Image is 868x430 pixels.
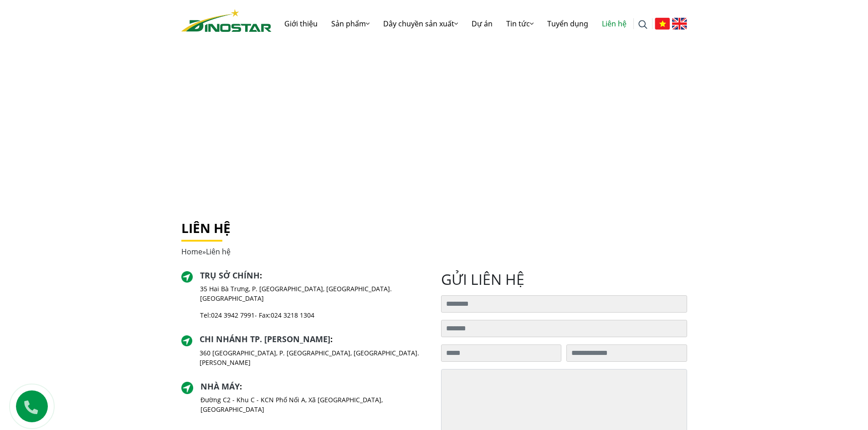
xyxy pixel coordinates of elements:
a: Tin tức [499,9,540,38]
h1: Liên hệ [181,221,687,236]
h2: : [200,382,427,392]
p: 35 Hai Bà Trưng, P. [GEOGRAPHIC_DATA], [GEOGRAPHIC_DATA]. [GEOGRAPHIC_DATA] [200,284,427,303]
p: 360 [GEOGRAPHIC_DATA], P. [GEOGRAPHIC_DATA], [GEOGRAPHIC_DATA]. [PERSON_NAME] [200,348,427,367]
a: Tuyển dụng [540,9,595,38]
a: Dây chuyền sản xuất [376,9,465,38]
img: English [672,18,687,30]
h2: gửi liên hệ [441,271,687,288]
a: Home [181,247,202,257]
h2: : [200,334,427,344]
a: Liên hệ [595,9,633,38]
a: 024 3218 1304 [271,311,314,319]
a: 024 3942 7991 [211,311,255,319]
img: directer [181,271,193,283]
p: Đường C2 - Khu C - KCN Phố Nối A, Xã [GEOGRAPHIC_DATA], [GEOGRAPHIC_DATA] [200,395,427,414]
img: Tiếng Việt [655,18,670,30]
span: Liên hệ [206,247,231,257]
a: Giới thiệu [277,9,324,38]
p: Tel: - Fax: [200,310,427,320]
img: logo [181,9,272,32]
a: Sản phẩm [324,9,376,38]
span: » [181,247,231,257]
a: Nhà máy [200,381,240,392]
h2: : [200,271,427,281]
a: Trụ sở chính [200,270,260,281]
img: search [638,20,647,29]
img: directer [181,335,192,346]
img: directer [181,382,194,394]
a: Chi nhánh TP. [PERSON_NAME] [200,334,330,344]
a: Dự án [465,9,499,38]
